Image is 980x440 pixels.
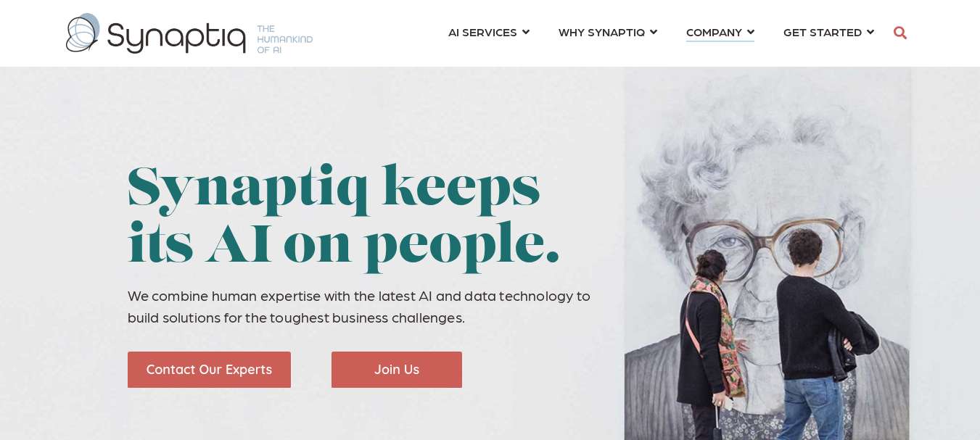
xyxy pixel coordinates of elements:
[66,13,313,54] img: synaptiq logo-1
[783,18,874,45] a: GET STARTED
[128,165,561,275] span: Synaptiq keeps its AI on people.
[686,22,742,41] span: COMPANY
[559,22,645,41] span: WHY SYNAPTIQ
[332,352,462,388] img: Join Us
[448,18,530,45] a: AI SERVICES
[434,7,889,59] nav: menu
[686,18,754,45] a: COMPANY
[128,284,605,328] p: We combine human expertise with the latest AI and data technology to build solutions for the toug...
[128,352,291,388] img: Contact Our Experts
[783,22,862,41] span: GET STARTED
[448,22,517,41] span: AI SERVICES
[559,18,657,45] a: WHY SYNAPTIQ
